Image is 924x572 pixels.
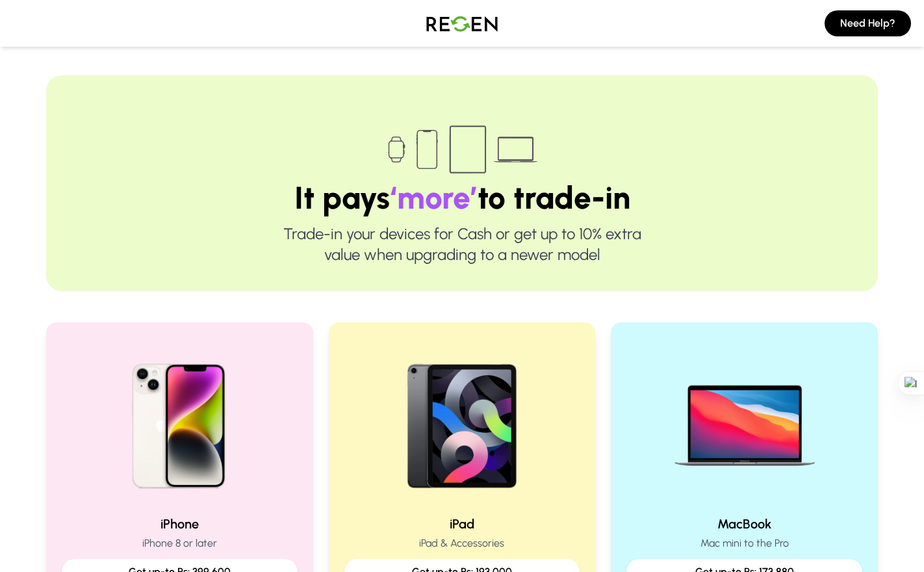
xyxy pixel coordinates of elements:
span: ‘more’ [390,179,478,216]
p: iPhone 8 or later [62,536,298,551]
img: iPad [379,338,545,504]
button: Need Help? [825,10,911,36]
img: MacBook [661,338,828,504]
img: Trade-in devices [381,117,543,182]
img: Logo [417,5,507,42]
h2: iPhone [62,515,298,533]
h2: MacBook [626,515,862,533]
p: iPad & Accessories [344,536,580,551]
img: iPhone [96,338,263,504]
p: Trade-in your devices for Cash or get up to 10% extra value when upgrading to a newer model [88,224,836,265]
h1: It pays to trade-in [88,182,836,213]
p: Mac mini to the Pro [626,536,862,551]
h2: iPad [344,515,580,533]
